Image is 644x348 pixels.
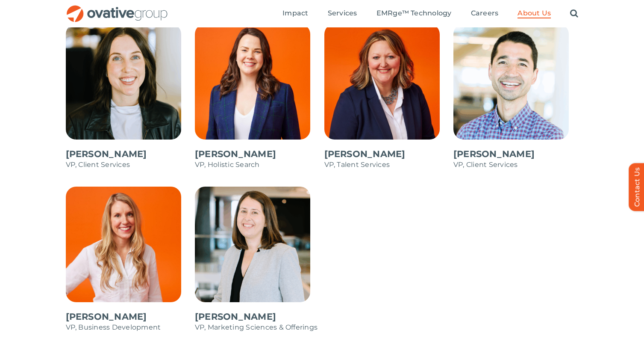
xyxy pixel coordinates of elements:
[471,9,499,18] a: Careers
[66,4,168,12] a: OG_Full_horizontal_RGB
[328,9,357,18] span: Services
[282,9,308,18] span: Impact
[282,9,308,18] a: Impact
[518,9,551,18] span: About Us
[376,9,452,18] span: EMRge™ Technology
[518,9,551,18] a: About Us
[376,9,452,18] a: EMRge™ Technology
[328,9,357,18] a: Services
[570,9,578,18] a: Search
[471,9,499,18] span: Careers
